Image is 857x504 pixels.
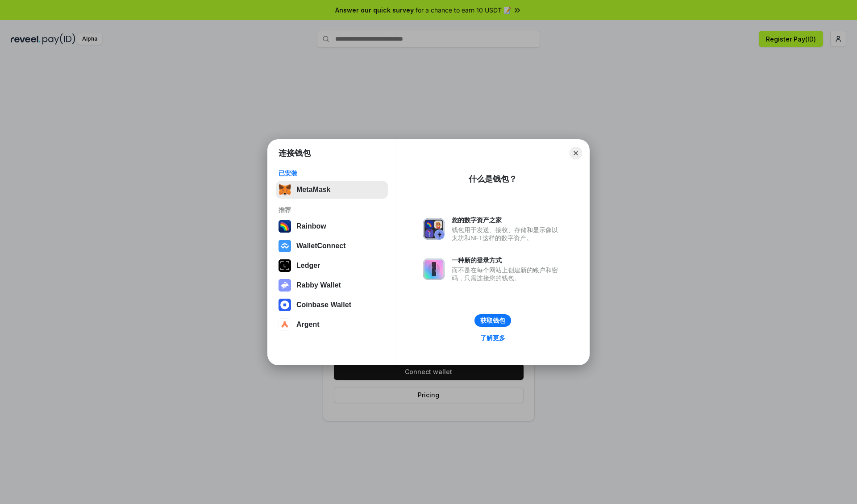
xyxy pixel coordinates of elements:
[276,276,388,294] button: Rabby Wallet
[570,147,582,159] button: Close
[279,240,291,252] img: svg+xml,%3Csvg%20width%3D%2228%22%20height%3D%2228%22%20viewBox%3D%220%200%2028%2028%22%20fill%3D...
[276,257,388,275] button: Ledger
[279,169,385,177] div: 已安装
[279,318,291,331] img: svg+xml,%3Csvg%20width%3D%2228%22%20height%3D%2228%22%20viewBox%3D%220%200%2028%2028%22%20fill%3D...
[279,220,291,233] img: svg+xml,%3Csvg%20width%3D%22120%22%20height%3D%22120%22%20viewBox%3D%220%200%20120%20120%22%20fil...
[452,266,562,282] div: 而不是在每个网站上创建新的账户和密码，只需连接您的钱包。
[452,256,562,264] div: 一种新的登录方式
[423,218,445,240] img: svg+xml,%3Csvg%20xmlns%3D%22http%3A%2F%2Fwww.w3.org%2F2000%2Fsvg%22%20fill%3D%22none%22%20viewBox...
[296,301,351,309] div: Coinbase Wallet
[279,206,385,214] div: 推荐
[279,183,291,196] img: svg+xml,%3Csvg%20fill%3D%22none%22%20height%3D%2233%22%20viewBox%3D%220%200%2035%2033%22%20width%...
[279,259,291,272] img: svg+xml,%3Csvg%20xmlns%3D%22http%3A%2F%2Fwww.w3.org%2F2000%2Fsvg%22%20width%3D%2228%22%20height%3...
[423,258,445,280] img: svg+xml,%3Csvg%20xmlns%3D%22http%3A%2F%2Fwww.w3.org%2F2000%2Fsvg%22%20fill%3D%22none%22%20viewBox...
[480,334,505,342] div: 了解更多
[480,317,505,325] div: 获取钱包
[276,237,388,255] button: WalletConnect
[475,332,511,344] a: 了解更多
[276,181,388,199] button: MetaMask
[279,299,291,311] img: svg+xml,%3Csvg%20width%3D%2228%22%20height%3D%2228%22%20viewBox%3D%220%200%2028%2028%22%20fill%3D...
[276,296,388,314] button: Coinbase Wallet
[296,262,320,270] div: Ledger
[452,226,562,242] div: 钱包用于发送、接收、存储和显示像以太坊和NFT这样的数字资产。
[296,321,320,329] div: Argent
[469,174,517,184] div: 什么是钱包？
[474,314,511,327] button: 获取钱包
[296,222,326,230] div: Rainbow
[276,316,388,333] button: Argent
[296,242,346,250] div: WalletConnect
[452,216,562,224] div: 您的数字资产之家
[279,279,291,292] img: svg+xml,%3Csvg%20xmlns%3D%22http%3A%2F%2Fwww.w3.org%2F2000%2Fsvg%22%20fill%3D%22none%22%20viewBox...
[296,186,330,194] div: MetaMask
[276,217,388,235] button: Rainbow
[296,281,341,289] div: Rabby Wallet
[279,148,311,158] h1: 连接钱包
